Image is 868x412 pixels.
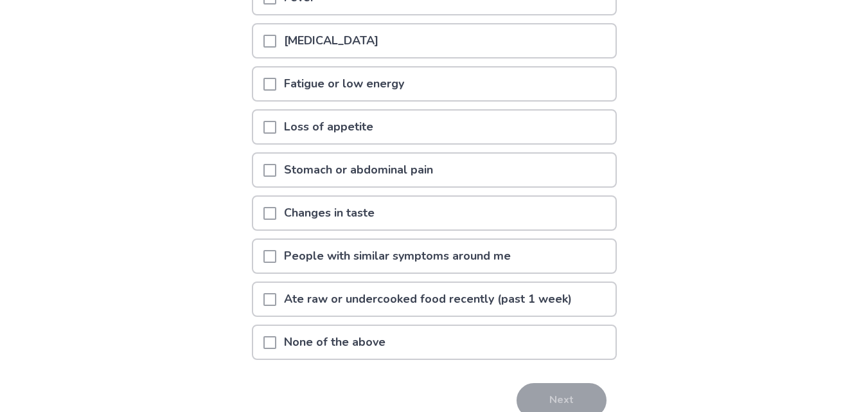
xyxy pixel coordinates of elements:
p: None of the above [276,326,393,359]
p: Changes in taste [276,197,382,229]
p: People with similar symptoms around me [276,240,518,273]
p: Stomach or abdominal pain [276,154,441,186]
p: [MEDICAL_DATA] [276,24,386,57]
p: Fatigue or low energy [276,67,412,100]
p: Loss of appetite [276,111,381,143]
p: Ate raw or undercooked food recently (past 1 week) [276,283,580,316]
